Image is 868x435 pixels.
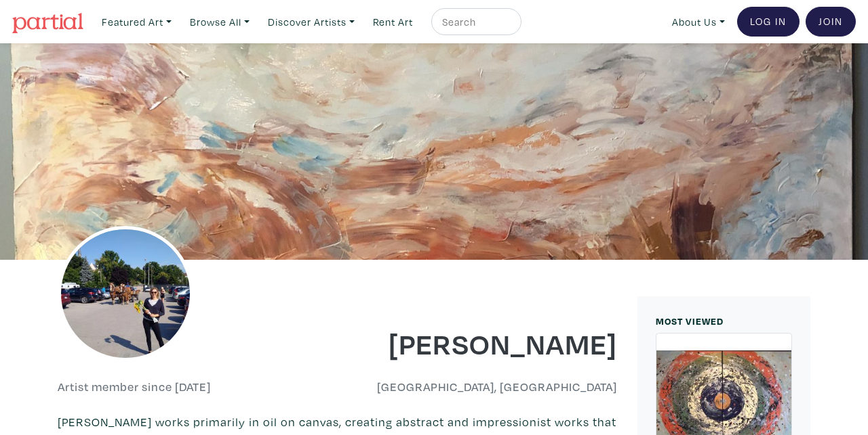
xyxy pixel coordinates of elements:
small: MOST VIEWED [656,315,724,327]
a: Rent Art [367,8,419,36]
a: Log In [737,7,800,37]
input: Search [441,14,509,30]
a: Featured Art [96,8,178,36]
h6: [GEOGRAPHIC_DATA], [GEOGRAPHIC_DATA] [348,380,618,394]
a: About Us [666,8,731,36]
a: Discover Artists [262,8,361,36]
h6: Artist member since [DATE] [58,380,211,394]
img: phpThumb.php [58,226,193,361]
a: Join [806,7,856,37]
a: Browse All [184,8,256,36]
h1: [PERSON_NAME] [348,325,618,361]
